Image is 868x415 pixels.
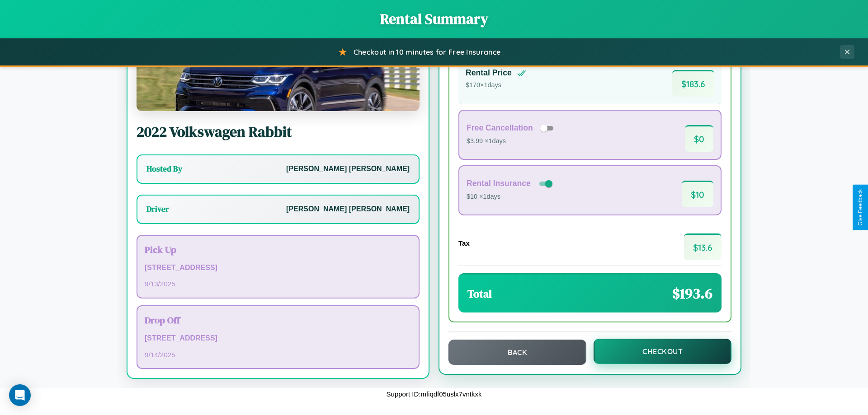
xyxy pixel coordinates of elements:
p: $ 170 × 1 days [466,79,526,91]
span: $ 193.6 [672,284,712,303]
h4: Free Cancellation [467,123,533,133]
h3: Driver [146,204,169,214]
span: $ 0 [685,125,713,152]
span: $ 13.6 [684,233,722,260]
p: [STREET_ADDRESS] [145,261,411,275]
span: $ 183.6 [672,70,714,97]
button: Back [448,340,586,365]
h2: 2022 Volkswagen Rabbit [137,122,420,142]
button: Checkout [594,339,731,364]
h3: Total [467,286,492,301]
p: Support ID: mfiqdf05uslx7vntkxk [387,388,482,400]
p: [PERSON_NAME] [PERSON_NAME] [286,203,410,216]
h4: Rental Insurance [467,179,531,188]
h3: Pick Up [145,243,411,256]
p: [PERSON_NAME] [PERSON_NAME] [286,163,410,176]
h4: Tax [458,239,470,247]
h1: Rental Summary [9,9,859,29]
h3: Drop Off [145,313,411,326]
p: 9 / 14 / 2025 [145,349,411,361]
span: Checkout in 10 minutes for Free Insurance [354,47,500,56]
div: Open Intercom Messenger [9,384,31,406]
p: $10 × 1 days [467,191,554,203]
h4: Rental Price [466,68,512,78]
p: 9 / 13 / 2025 [145,278,411,290]
h3: Hosted By [146,163,182,174]
span: $ 10 [682,181,713,207]
p: [STREET_ADDRESS] [145,332,411,345]
div: Give Feedback [857,189,863,226]
p: $3.99 × 1 days [467,135,557,147]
